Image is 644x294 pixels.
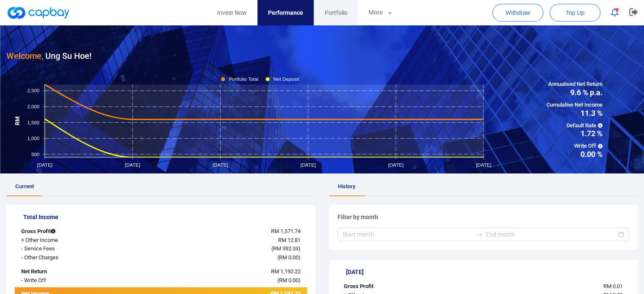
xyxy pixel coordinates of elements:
span: Cumulative Net Income [547,101,603,110]
div: ( ) [136,245,307,253]
span: RM 12.81 [278,237,300,243]
tspan: [DATE] [37,162,52,168]
span: RM 1,571.74 [271,228,300,234]
span: Default Rate [547,121,603,130]
span: RM 0.00 [279,254,298,261]
span: Current [15,183,34,190]
tspan: 1,500 [27,120,39,125]
span: Portfolio [324,8,347,17]
div: Gross Profit [337,282,459,291]
input: End month [486,230,616,239]
tspan: [DATE] [300,162,315,168]
tspan: RM [14,116,21,125]
span: 1.72 % [547,130,603,137]
span: Welcome, [6,51,43,61]
h3: Ung Su Hoe ! [6,49,91,63]
span: Top Up [566,8,584,17]
div: + Other Income [15,236,136,245]
tspan: 500 [31,151,39,157]
tspan: 1,000 [27,136,39,141]
button: Top Up [550,4,600,22]
tspan: [DATE] [213,162,228,168]
span: RM 1,192.22 [271,268,300,275]
tspan: 2,500 [27,88,39,93]
span: Performance [268,8,303,17]
tspan: 2,000 [27,104,39,109]
tspan: [DATE] [125,162,140,168]
span: 11.3 % [547,110,603,117]
span: swap-right [476,231,483,238]
span: Write Off [547,142,603,151]
button: Withdraw [492,4,543,22]
h5: [DATE] [346,268,630,276]
tspan: [DATE] [388,162,404,168]
div: - Write Off [15,276,136,285]
tspan: [DATE] [476,162,491,168]
div: Net Return [15,267,136,276]
span: 0.00 % [547,151,603,158]
span: RM 392.33 [273,245,298,252]
span: 9.6 % p.a. [547,89,603,96]
span: to [476,231,483,238]
div: - Service Fees [15,245,136,253]
tspan: Net Deposit [274,77,299,82]
span: RM 0.00 [279,277,298,283]
h5: Total Income [23,213,307,221]
tspan: Portfolio Total [229,77,259,82]
div: - Other Charges [15,253,136,262]
span: Annualised Net Return [547,80,603,89]
span: RM 0.01 [603,283,623,289]
input: Start month [343,230,473,239]
div: ( ) [136,276,307,285]
div: ( ) [136,253,307,262]
div: Gross Profit [15,227,136,236]
span: History [338,183,356,190]
h5: Filter by month [337,213,630,221]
